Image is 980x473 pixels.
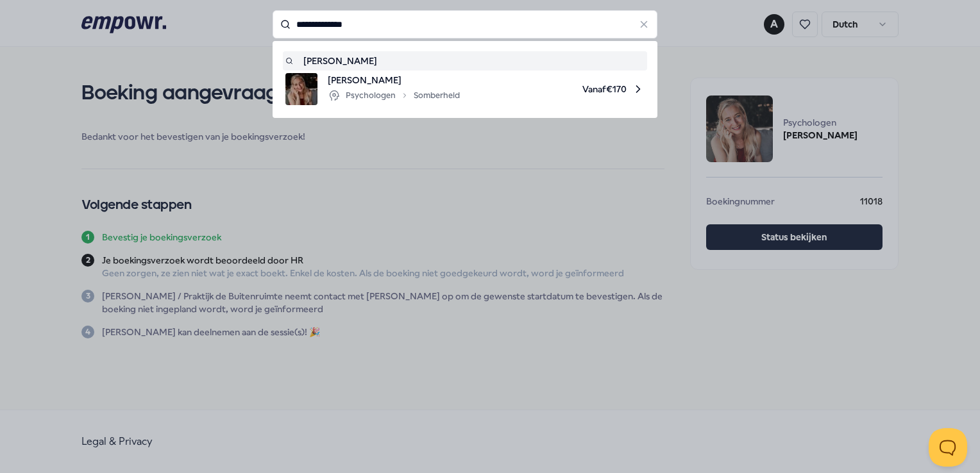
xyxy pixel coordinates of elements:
input: Search for products, categories or subcategories [273,10,657,38]
a: product image[PERSON_NAME]PsychologenSomberheidVanaf€170 [285,73,645,105]
span: [PERSON_NAME] [328,73,460,87]
div: Psychologen Somberheid [328,88,460,103]
a: [PERSON_NAME] [285,54,645,68]
span: Vanaf € 170 [470,73,645,105]
img: product image [285,73,317,105]
iframe: Help Scout Beacon - Open [929,428,967,467]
